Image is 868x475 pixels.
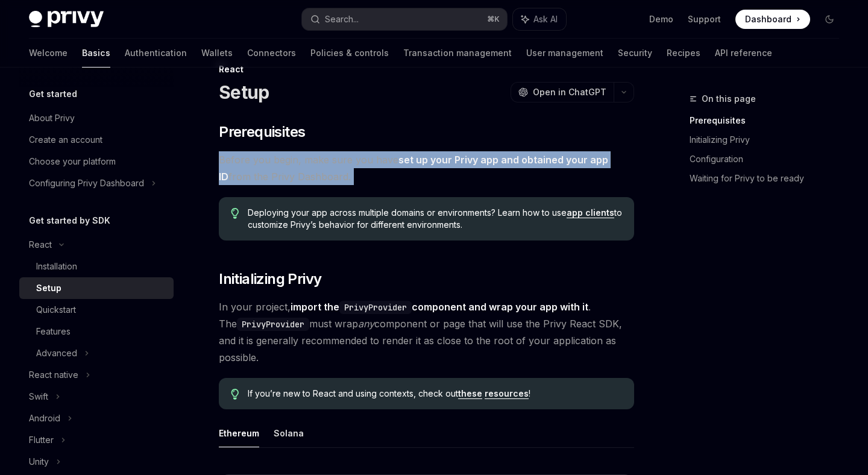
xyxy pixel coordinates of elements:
[567,207,614,218] a: app clients
[274,419,304,447] button: Solana
[19,256,174,277] a: Installation
[690,169,849,188] a: Waiting for Privy to be ready
[36,303,76,317] div: Quickstart
[201,39,233,68] a: Wallets
[29,39,68,68] a: Welcome
[29,87,77,101] h5: Get started
[29,389,48,404] div: Swift
[339,301,412,314] code: PrivyProvider
[248,207,622,231] span: Deploying your app across multiple domains or environments? Learn how to use to customize Privy’s...
[485,388,529,399] a: resources
[19,277,174,299] a: Setup
[19,107,174,129] a: About Privy
[533,13,558,25] span: Ask AI
[649,13,673,25] a: Demo
[247,39,296,68] a: Connectors
[291,301,588,313] strong: import the component and wrap your app with it
[513,8,566,30] button: Ask AI
[458,388,482,399] a: these
[533,86,606,98] span: Open in ChatGPT
[19,151,174,172] a: Choose your platform
[82,39,110,68] a: Basics
[219,81,269,103] h1: Setup
[702,92,756,106] span: On this page
[237,318,309,331] code: PrivyProvider
[219,122,305,142] span: Prerequisites
[310,39,389,68] a: Policies & controls
[745,13,791,25] span: Dashboard
[19,299,174,321] a: Quickstart
[219,419,259,447] button: Ethereum
[690,130,849,149] a: Initializing Privy
[29,154,116,169] div: Choose your platform
[29,111,75,125] div: About Privy
[219,151,634,185] span: Before you begin, make sure you have from the Privy Dashboard.
[358,318,374,330] em: any
[125,39,187,68] a: Authentication
[29,368,78,382] div: React native
[231,208,239,219] svg: Tip
[29,237,52,252] div: React
[302,8,506,30] button: Search...⌘K
[403,39,512,68] a: Transaction management
[219,154,608,183] a: set up your Privy app and obtained your app ID
[688,13,721,25] a: Support
[690,111,849,130] a: Prerequisites
[248,388,622,400] span: If you’re new to React and using contexts, check out !
[487,14,500,24] span: ⌘ K
[19,129,174,151] a: Create an account
[29,176,144,190] div: Configuring Privy Dashboard
[19,321,174,342] a: Features
[29,213,110,228] h5: Get started by SDK
[735,10,810,29] a: Dashboard
[29,133,102,147] div: Create an account
[715,39,772,68] a: API reference
[667,39,700,68] a: Recipes
[526,39,603,68] a: User management
[820,10,839,29] button: Toggle dark mode
[219,269,321,289] span: Initializing Privy
[36,281,61,295] div: Setup
[690,149,849,169] a: Configuration
[511,82,614,102] button: Open in ChatGPT
[36,324,71,339] div: Features
[29,411,60,426] div: Android
[325,12,359,27] div: Search...
[36,346,77,360] div: Advanced
[219,298,634,366] span: In your project, . The must wrap component or page that will use the Privy React SDK, and it is g...
[29,433,54,447] div: Flutter
[231,389,239,400] svg: Tip
[219,63,634,75] div: React
[29,11,104,28] img: dark logo
[618,39,652,68] a: Security
[29,455,49,469] div: Unity
[36,259,77,274] div: Installation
